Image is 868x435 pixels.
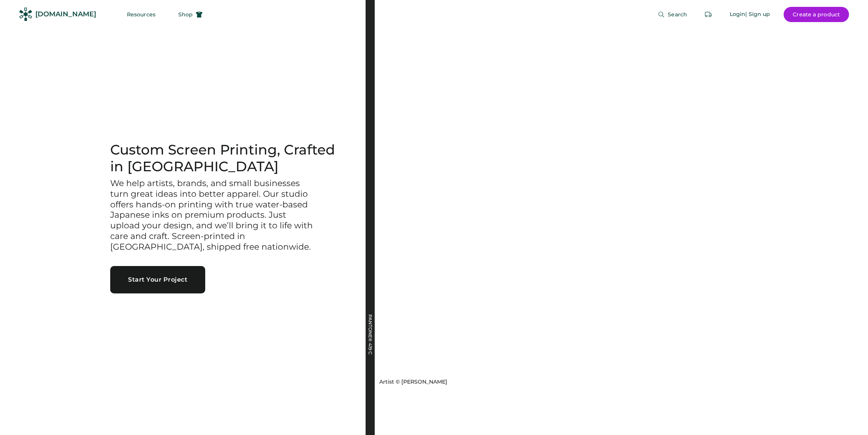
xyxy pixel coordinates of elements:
button: Search [649,7,696,22]
div: | Sign up [745,11,770,18]
button: Retrieve an order [701,7,716,22]
button: Shop [169,7,212,22]
button: Start Your Project [110,266,205,293]
div: Login [730,11,746,18]
span: Shop [178,12,193,17]
button: Resources [118,7,165,22]
a: Artist © [PERSON_NAME] [376,375,447,386]
button: Create a product [784,7,849,22]
span: Search [668,12,687,17]
div: Artist © [PERSON_NAME] [379,378,447,386]
div: [DOMAIN_NAME] [35,10,96,19]
img: Rendered Logo - Screens [19,8,32,21]
div: PANTONE® 419 C [368,314,372,390]
h1: Custom Screen Printing, Crafted in [GEOGRAPHIC_DATA] [110,142,347,175]
h3: We help artists, brands, and small businesses turn great ideas into better apparel. Our studio of... [110,178,315,253]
